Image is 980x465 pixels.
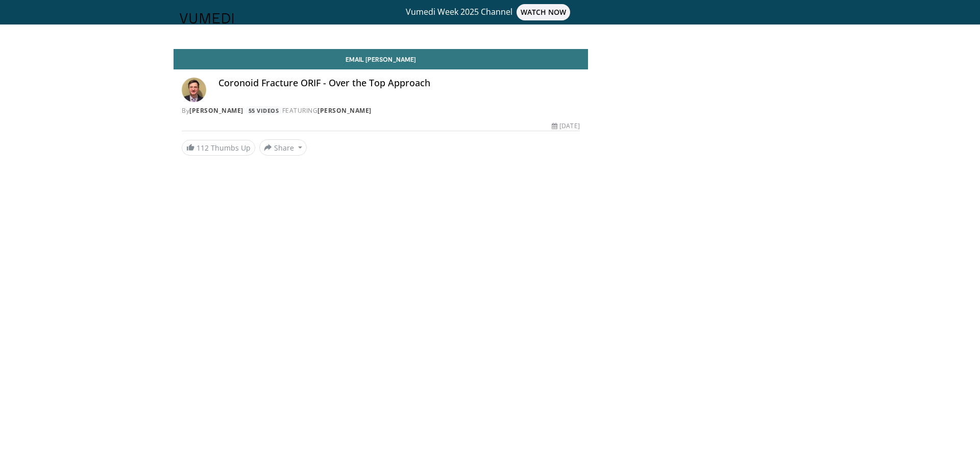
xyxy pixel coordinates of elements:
[317,106,372,115] a: [PERSON_NAME]
[197,143,209,153] span: 112
[245,106,282,115] a: 55 Videos
[259,139,307,156] button: Share
[180,13,234,23] img: VuMedi Logo
[218,78,580,89] h4: Coronoid Fracture ORIF - Over the Top Approach
[552,121,579,131] div: [DATE]
[182,140,255,156] a: 112 Thumbs Up
[174,49,588,69] a: Email [PERSON_NAME]
[182,78,206,102] img: Avatar
[182,106,580,115] div: By FEATURING
[189,106,243,115] a: [PERSON_NAME]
